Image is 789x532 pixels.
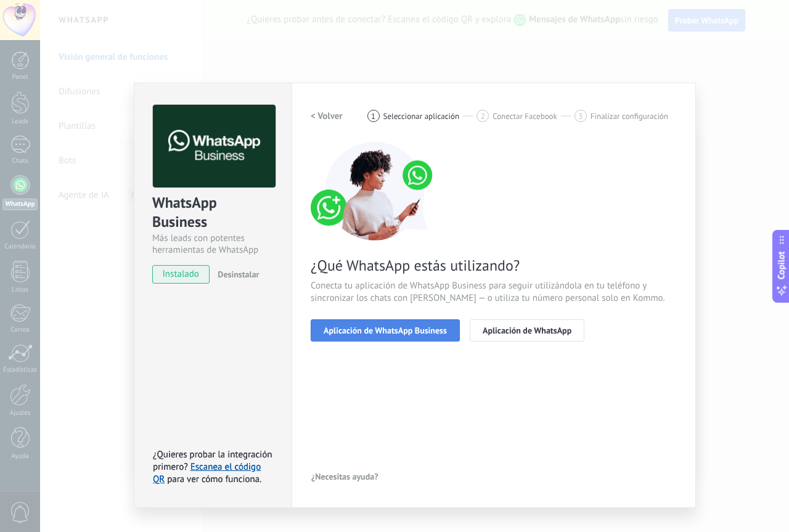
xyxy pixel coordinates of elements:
[213,265,259,284] button: Desinstalar
[483,326,571,335] span: Aplicación de WhatsApp
[311,467,379,486] button: ¿Necesitas ayuda?
[311,256,677,275] span: ¿Qué WhatsApp estás utilizando?
[591,112,668,121] span: Finalizar configuración
[167,473,261,485] span: para ver cómo funciona.
[152,232,274,256] div: Más leads con potentes herramientas de WhatsApp
[218,269,259,280] span: Desinstalar
[311,472,378,481] span: ¿Necesitas ayuda?
[324,326,447,335] span: Aplicación de WhatsApp Business
[775,251,788,279] span: Copilot
[311,280,677,305] span: Conecta tu aplicación de WhatsApp Business para seguir utilizándola en tu teléfono y sincronizar ...
[383,112,460,121] span: Seleccionar aplicación
[371,111,375,121] span: 1
[481,111,485,121] span: 2
[578,111,583,121] span: 3
[153,461,261,485] a: Escanea el código QR
[153,449,272,473] span: ¿Quieres probar la integración primero?
[153,265,209,284] span: instalado
[152,193,274,232] div: WhatsApp Business
[153,105,276,188] img: logo_main.png
[493,112,557,121] span: Conectar Facebook
[470,319,584,342] button: Aplicación de WhatsApp
[311,319,460,342] button: Aplicación de WhatsApp Business
[311,105,343,127] button: < Volver
[311,142,440,240] img: connect number
[311,110,343,122] h2: < Volver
